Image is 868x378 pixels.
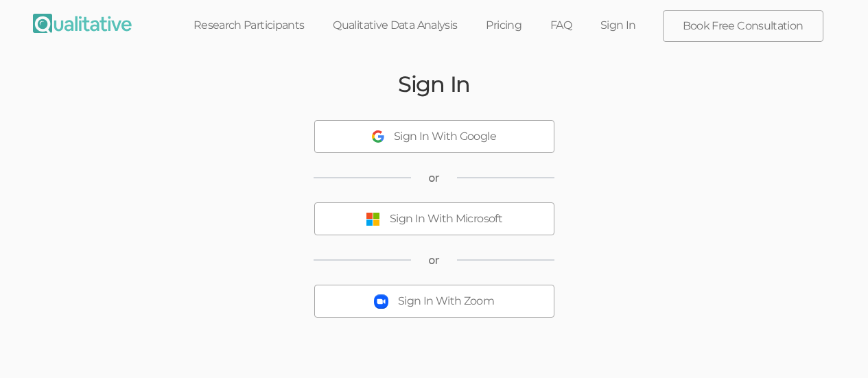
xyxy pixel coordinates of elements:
span: or [428,252,440,268]
a: Book Free Consultation [664,11,823,41]
img: Sign In With Google [372,130,384,143]
a: FAQ [536,10,586,40]
h2: Sign In [398,72,470,96]
img: Sign In With Microsoft [366,212,380,226]
button: Sign In With Zoom [314,285,554,318]
div: Sign In With Microsoft [390,211,502,227]
div: Sign In With Google [394,129,496,145]
img: Qualitative [33,14,132,33]
span: or [428,170,440,186]
a: Qualitative Data Analysis [318,10,471,40]
div: Sign In With Zoom [398,294,494,309]
a: Sign In [586,10,650,40]
img: Sign In With Zoom [374,294,388,309]
a: Research Participants [179,10,319,40]
button: Sign In With Google [314,120,554,153]
a: Pricing [471,10,536,40]
button: Sign In With Microsoft [314,202,554,235]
